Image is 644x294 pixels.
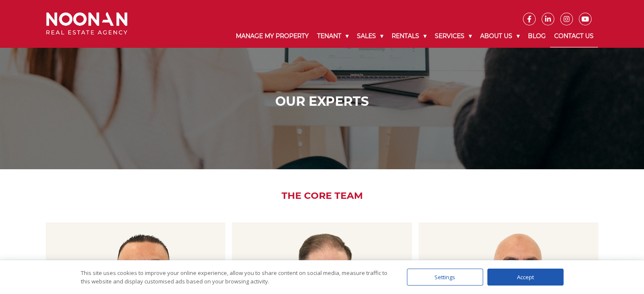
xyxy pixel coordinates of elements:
[232,25,313,47] a: Manage My Property
[524,25,550,47] a: Blog
[353,25,387,47] a: Sales
[313,25,353,47] a: Tenant
[550,25,598,47] a: Contact Us
[81,269,390,286] div: This site uses cookies to improve your online experience, allow you to share content on social me...
[48,94,596,109] h1: Our Experts
[487,269,564,286] div: Accept
[407,269,483,286] div: Settings
[46,12,127,35] img: Noonan Real Estate Agency
[431,25,476,47] a: Services
[387,25,431,47] a: Rentals
[476,25,524,47] a: About Us
[40,190,604,201] h2: The Core Team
